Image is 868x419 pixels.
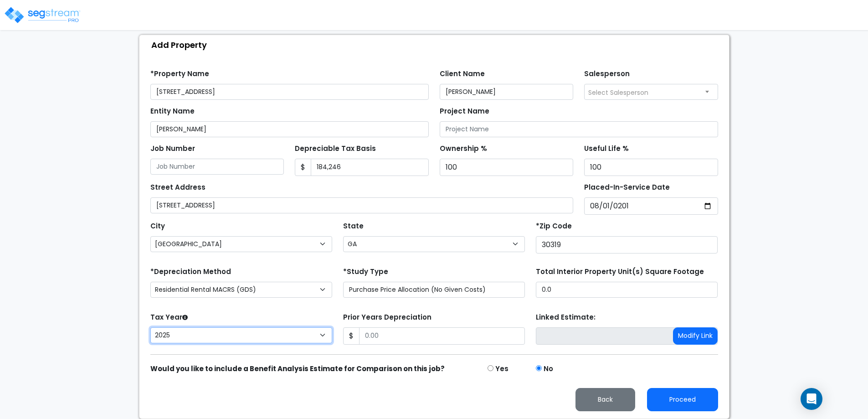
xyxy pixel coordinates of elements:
label: Street Address [150,182,205,193]
input: Project Name [440,121,718,137]
a: Back [568,393,642,404]
div: Add Property [144,35,729,55]
label: Client Name [440,69,485,79]
input: Ownership % [440,159,574,176]
input: Client Name [440,84,574,100]
span: $ [343,327,360,345]
input: 0.00 [359,327,525,345]
label: Tax Year [150,312,188,323]
label: Entity Name [150,106,195,117]
input: Street Address [150,197,574,213]
label: Salesperson [584,69,630,79]
label: *Property Name [150,69,209,79]
label: Depreciable Tax Basis [295,144,376,154]
input: Property Name [150,84,429,100]
label: Job Number [150,144,195,154]
label: Yes [495,364,508,374]
div: Open Intercom Messenger [801,388,822,410]
label: Ownership % [440,144,487,154]
label: Total Interior Property Unit(s) Square Footage [536,267,704,277]
label: No [544,364,553,374]
label: Useful Life % [584,144,629,154]
label: Project Name [440,106,489,117]
input: Entity Name [150,121,429,137]
label: City [150,221,165,232]
input: 0.00 [311,159,429,176]
label: Linked Estimate: [536,312,596,323]
label: Prior Years Depreciation [343,312,431,323]
label: *Depreciation Method [150,267,231,277]
button: Proceed [647,388,718,411]
label: State [343,221,364,232]
span: Select Salesperson [588,88,648,97]
input: Zip Code [536,236,718,253]
button: Modify Link [673,327,718,345]
strong: Would you like to include a Benefit Analysis Estimate for Comparison on this job? [150,364,445,373]
label: *Study Type [343,267,388,277]
label: Placed-In-Service Date [584,182,670,193]
img: logo_pro_r.png [4,6,81,24]
label: *Zip Code [536,221,572,232]
input: Job Number [150,159,284,175]
input: total square foot [536,282,718,298]
input: Useful Life % [584,159,718,176]
button: Back [575,388,635,411]
span: $ [295,159,311,176]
